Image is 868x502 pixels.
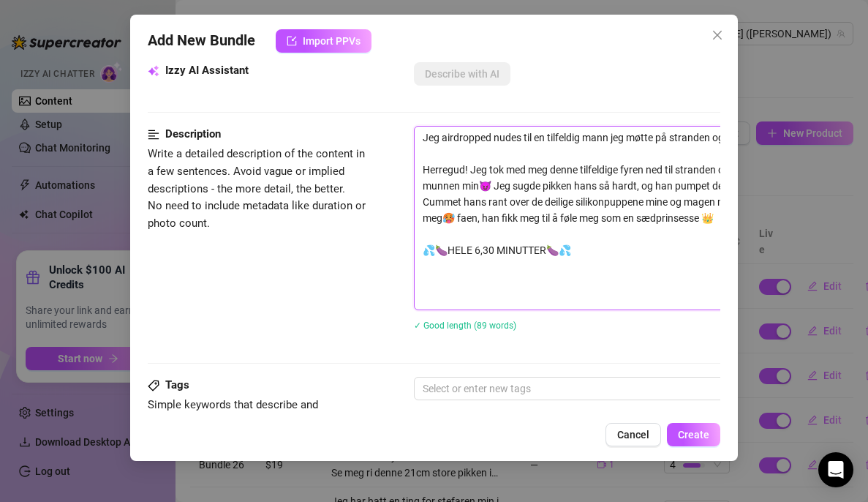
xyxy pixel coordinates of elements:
span: align-left [148,126,159,143]
span: ✓ Good length (89 words) [414,321,516,331]
span: Close [706,29,729,41]
span: import [287,36,297,46]
span: Add New Bundle [148,29,255,53]
div: Open Intercom Messenger [818,452,853,487]
span: Import PPVs [303,35,361,47]
span: Create [678,429,709,441]
button: Cancel [605,423,661,446]
button: Describe with AI [414,62,510,86]
strong: Izzy AI Assistant [165,64,249,77]
span: Simple keywords that describe and summarize the content, like specific fetishes, positions, categ... [148,398,324,446]
strong: Description [165,127,221,141]
button: Create [667,423,720,446]
span: close [712,29,723,41]
span: Write a detailed description of the content in a few sentences. Avoid vague or implied descriptio... [148,147,366,229]
button: Import PPVs [276,29,371,53]
span: tag [148,380,159,392]
strong: Tags [165,378,189,392]
button: Close [706,23,729,47]
span: Cancel [617,429,649,441]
